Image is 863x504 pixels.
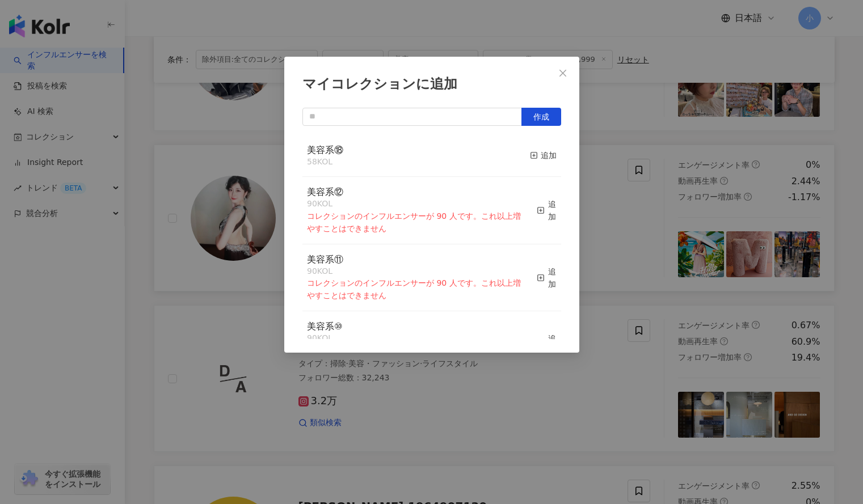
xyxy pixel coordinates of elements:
[536,253,556,302] button: 追加
[307,156,343,168] div: 58 KOL
[307,278,521,300] span: コレクションのインフルエンサーが 90 人です。これ以上増やすことはできません
[536,198,556,223] div: 追加
[533,112,549,121] span: 作成
[154,145,835,291] a: KOL Avatar[PERSON_NAME]cocomarivnタイプ：美容医療·スキンケア·美容・ファッション·グルメフォロワー総数：41,1973.2万2,6226,330類似検索エンゲー...
[307,266,525,277] div: 90 KOL
[307,333,525,344] div: 90 KOL
[302,75,561,94] div: マイコレクションに追加
[307,198,525,210] div: 90 KOL
[307,187,343,197] span: 美容系⑫
[307,322,342,331] a: 美容系⑩
[307,146,343,155] a: 美容系⑱
[307,255,343,264] a: 美容系⑪
[552,62,574,84] button: Close
[536,332,556,357] div: 追加
[307,211,521,233] span: コレクションのインフルエンサーが 90 人です。これ以上増やすことはできません
[536,265,556,290] div: 追加
[521,108,561,126] button: 作成
[307,145,343,155] span: 美容系⑱
[530,144,557,168] button: 追加
[558,69,567,78] span: close
[536,320,556,369] button: 追加
[307,188,343,197] a: 美容系⑫
[307,254,343,265] span: 美容系⑪
[307,321,342,332] span: 美容系⑩
[530,149,557,162] div: 追加
[536,186,556,235] button: 追加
